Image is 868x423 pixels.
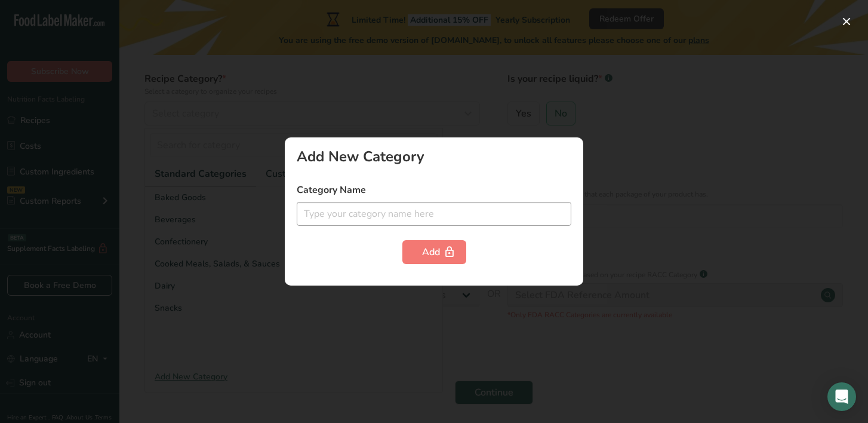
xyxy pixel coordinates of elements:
[297,149,571,164] div: Add New Category
[297,183,571,197] label: Category Name
[422,245,447,259] div: Add
[297,202,571,226] input: Type your category name here
[402,240,466,264] button: Add
[827,382,856,411] div: Open Intercom Messenger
